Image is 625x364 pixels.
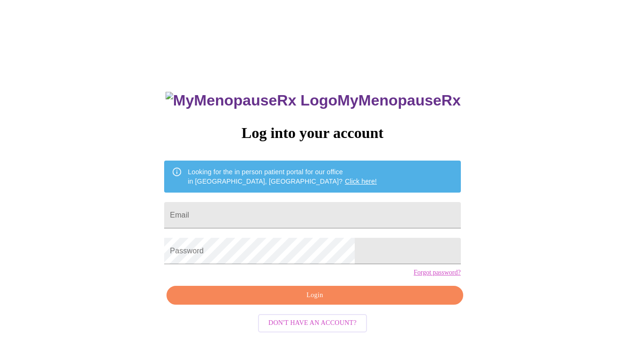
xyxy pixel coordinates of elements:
[167,286,463,305] button: Login
[166,92,461,109] h3: MyMenopauseRx
[166,92,337,109] img: MyMenopauseRx Logo
[188,163,377,190] div: Looking for the in person patient portal for our office in [GEOGRAPHIC_DATA], [GEOGRAPHIC_DATA]?
[177,290,452,301] span: Login
[345,178,377,185] a: Click here!
[414,269,461,276] a: Forgot password?
[258,314,367,332] button: Don't have an account?
[164,124,460,142] h3: Log into your account
[256,318,369,326] a: Don't have an account?
[268,317,357,329] span: Don't have an account?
